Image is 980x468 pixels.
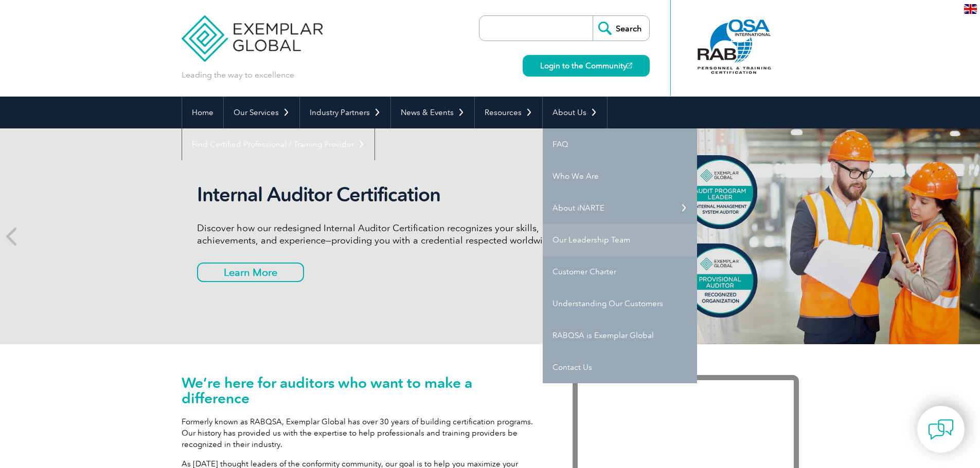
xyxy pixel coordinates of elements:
[224,97,299,128] a: Our Services
[543,351,697,383] a: Contact Us
[197,263,304,282] a: Learn More
[543,256,697,288] a: Customer Charter
[543,97,607,128] a: About Us
[543,320,697,351] a: RABQSA is Exemplar Global
[523,55,650,77] a: Login to the Community
[475,97,542,128] a: Resources
[543,192,697,224] a: About iNARTE
[300,97,390,128] a: Industry Partners
[197,222,583,247] p: Discover how our redesigned Internal Auditor Certification recognizes your skills, achievements, ...
[182,128,375,160] a: Find Certified Professional / Training Provider
[182,97,223,128] a: Home
[197,183,583,207] h2: Internal Auditor Certification
[182,375,542,406] h1: We’re here for auditors who want to make a difference
[593,16,649,41] input: Search
[543,128,697,160] a: FAQ
[182,416,542,450] p: Formerly known as RABQSA, Exemplar Global has over 30 years of building certification programs. O...
[964,4,977,14] img: en
[928,417,954,442] img: contact-chat.png
[627,63,632,68] img: open_square.png
[543,224,697,256] a: Our Leadership Team
[182,69,294,81] p: Leading the way to excellence
[543,288,697,320] a: Understanding Our Customers
[543,160,697,192] a: Who We Are
[391,97,474,128] a: News & Events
